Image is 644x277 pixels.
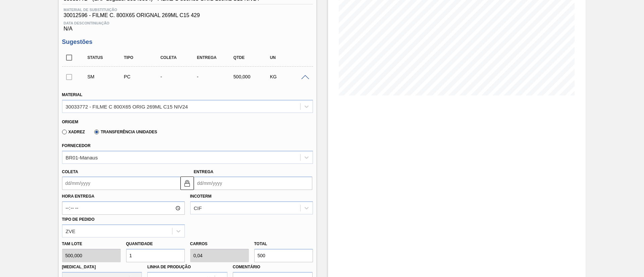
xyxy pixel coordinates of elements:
input: dd/mm/yyyy [194,177,312,190]
div: Sugestão Manual [86,74,126,79]
span: Data Descontinuação [64,21,311,25]
label: Material [62,92,83,97]
label: Xadrez [62,130,85,134]
label: Tipo de pedido [62,217,95,222]
h3: Sugestões [62,39,313,46]
div: - [159,74,199,79]
div: 30033772 - FILME C 800X65 ORIG 269ML C15 NIV24 [66,103,188,109]
label: Coleta [62,169,78,174]
label: Incoterm [190,194,212,199]
label: Total [254,241,267,246]
label: Origem [62,120,78,124]
span: 30012596 - FILME C. 800X65 ORIGNAL 269ML C15 429 [64,12,311,18]
div: Coleta [159,55,199,60]
label: Tam lote [62,239,121,249]
label: Quantidade [126,241,153,246]
div: - [195,74,236,79]
div: Status [86,55,126,60]
div: Tipo [122,55,163,60]
button: locked [180,177,194,190]
div: Entrega [195,55,236,60]
div: ZVE [66,228,75,234]
div: N/A [62,18,313,32]
span: Material de Substituição [64,8,311,12]
label: Carros [190,241,208,246]
div: UN [268,55,309,60]
div: KG [268,74,309,79]
div: CIF [194,205,202,211]
label: Hora Entrega [62,192,185,201]
div: BR01-Manaus [66,154,98,160]
label: Fornecedor [62,143,91,148]
label: [MEDICAL_DATA] [62,265,96,269]
div: 500,000 [232,74,272,79]
label: Entrega [194,169,214,174]
div: Pedido de Compra [122,74,163,79]
label: Transferência Unidades [94,130,157,134]
img: locked [183,179,191,187]
input: dd/mm/yyyy [62,177,180,190]
label: Linha de Produção [147,265,191,269]
label: Comentário [233,262,313,272]
div: Qtde [232,55,272,60]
